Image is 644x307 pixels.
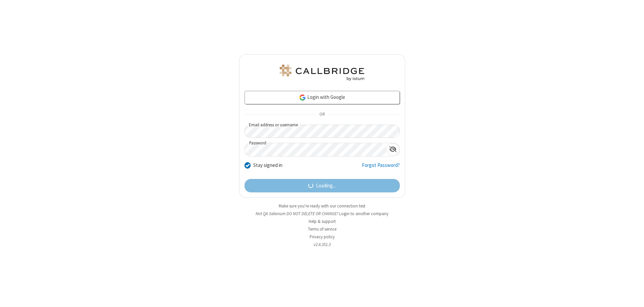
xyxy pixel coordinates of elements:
input: Email address or username [245,125,400,138]
iframe: Chat [627,290,639,302]
a: Terms of service [308,226,336,232]
a: Login with Google [245,91,400,104]
a: Help & support [309,219,336,224]
label: Stay signed in [253,162,282,169]
span: OR [317,110,327,119]
button: Loading... [245,179,400,192]
li: Not QA Selenium DO NOT DELETE OR CHANGE? [239,210,405,217]
div: Show password [386,143,399,156]
li: v2.6.351.3 [239,241,405,248]
a: Privacy policy [310,234,335,240]
a: Forgot Password? [362,162,400,174]
input: Password [245,143,386,156]
button: Login to another company [339,210,388,217]
img: QA Selenium DO NOT DELETE OR CHANGE [278,65,366,81]
img: google-icon.png [299,94,306,101]
a: Make sure you're ready with our connection test [279,203,365,209]
span: Loading... [316,182,336,190]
